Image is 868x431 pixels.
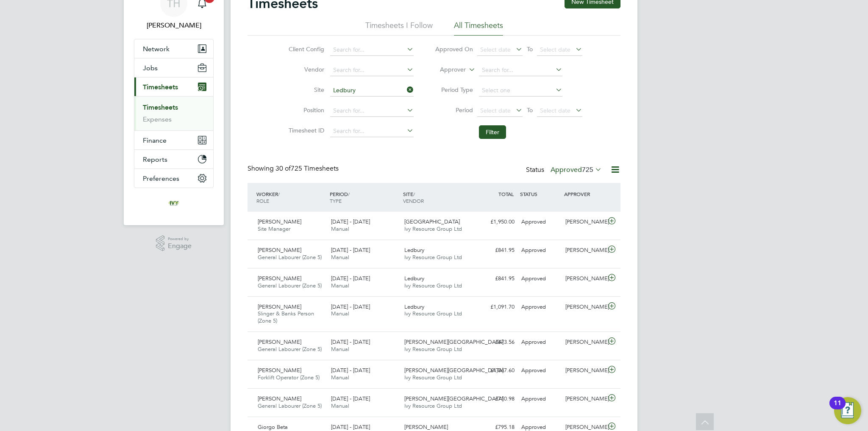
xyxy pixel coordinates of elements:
div: £1,091.70 [474,300,518,314]
div: PERIOD [328,186,401,208]
div: Approved [518,243,562,257]
span: [DATE] - [DATE] [331,423,370,431]
a: Go to home page [134,196,214,210]
span: Powered by [168,235,192,243]
div: SITE [401,186,474,208]
li: All Timesheets [454,20,503,36]
div: £710.98 [474,392,518,406]
span: [DATE] - [DATE] [331,275,370,282]
span: General Labourer (Zone 5) [258,345,322,353]
span: [PERSON_NAME] [404,423,448,431]
div: [PERSON_NAME] [562,392,606,406]
span: Ivy Resource Group Ltd [404,402,462,409]
label: Approved [551,166,602,174]
div: [PERSON_NAME] [562,335,606,349]
div: [PERSON_NAME] [562,272,606,286]
span: General Labourer (Zone 5) [258,254,322,261]
input: Search for... [330,125,414,137]
span: Site Manager [258,225,290,232]
label: Position [286,106,324,114]
span: Manual [331,282,349,289]
input: Search for... [479,64,562,76]
label: Vendor [286,66,324,73]
button: Open Resource Center, 11 new notifications [834,397,861,424]
span: [DATE] - [DATE] [331,395,370,402]
div: [PERSON_NAME] [562,243,606,257]
div: 11 [834,403,841,414]
div: Timesheets [134,96,213,130]
button: Filter [479,125,506,139]
span: [DATE] - [DATE] [331,338,370,345]
span: Timesheets [143,83,178,91]
div: Approved [518,300,562,314]
span: To [524,105,535,116]
button: Network [134,39,213,58]
span: Giorgo Beta [258,423,288,431]
span: [PERSON_NAME][GEOGRAPHIC_DATA] [404,395,504,402]
div: £1,047.60 [474,364,518,378]
button: Timesheets [134,77,213,96]
div: Approved [518,215,562,229]
span: Network [143,45,170,53]
span: Ledbury [404,246,424,254]
span: [PERSON_NAME] [258,218,301,225]
div: Approved [518,364,562,378]
span: Select date [480,107,511,114]
div: £841.95 [474,272,518,286]
a: Powered byEngage [156,235,192,251]
span: [DATE] - [DATE] [331,303,370,310]
div: Status [526,164,604,176]
span: Finance [143,136,167,144]
input: Search for... [330,105,414,117]
span: TOTAL [498,191,514,197]
button: Finance [134,131,213,149]
label: Site [286,86,324,94]
input: Search for... [330,64,414,76]
div: [PERSON_NAME] [562,215,606,229]
span: / [278,191,280,197]
span: [DATE] - [DATE] [331,246,370,254]
span: General Labourer (Zone 5) [258,402,322,409]
span: To [524,44,535,55]
span: [GEOGRAPHIC_DATA] [404,218,460,225]
span: Engage [168,243,192,250]
span: [PERSON_NAME] [258,246,301,254]
span: Manual [331,345,349,353]
span: [PERSON_NAME] [258,338,301,345]
span: 30 of [275,164,291,173]
span: [DATE] - [DATE] [331,218,370,225]
span: Manual [331,310,349,317]
span: [DATE] - [DATE] [331,367,370,374]
span: Ivy Resource Group Ltd [404,345,462,353]
span: TYPE [330,197,342,204]
button: Reports [134,150,213,169]
span: ROLE [256,197,269,204]
span: Manual [331,402,349,409]
span: 725 [582,166,593,174]
span: Tom Harvey [134,20,214,30]
span: 725 Timesheets [275,164,339,173]
span: Preferences [143,174,179,182]
input: Search for... [330,44,414,56]
div: STATUS [518,186,562,202]
span: [PERSON_NAME][GEOGRAPHIC_DATA] [404,338,504,345]
span: Reports [143,155,167,163]
span: Ledbury [404,303,424,310]
label: Approved On [435,45,473,53]
span: / [413,191,415,197]
span: [PERSON_NAME] [258,395,301,402]
label: Period Type [435,86,473,94]
a: Expenses [143,115,172,123]
li: Timesheets I Follow [365,20,433,36]
span: Select date [540,107,570,114]
span: Manual [331,374,349,381]
div: £1,950.00 [474,215,518,229]
label: Approver [428,66,466,74]
label: Timesheet ID [286,127,324,134]
button: Preferences [134,169,213,188]
span: Ivy Resource Group Ltd [404,254,462,261]
span: Select date [540,46,570,53]
button: Jobs [134,58,213,77]
div: WORKER [254,186,328,208]
div: Approved [518,392,562,406]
